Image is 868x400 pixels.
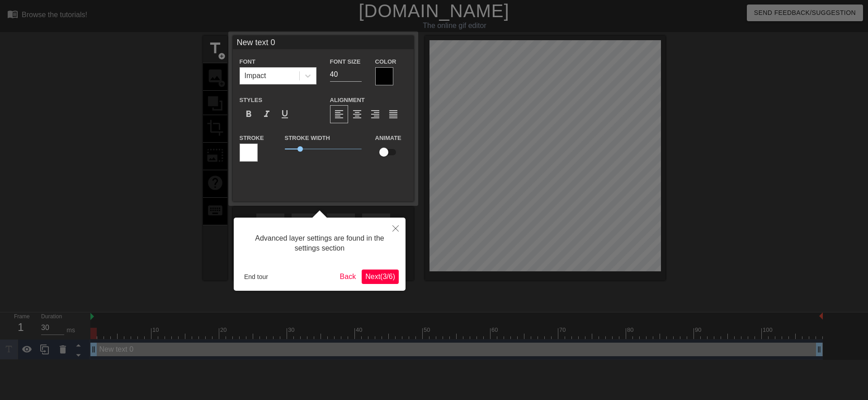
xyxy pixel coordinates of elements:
span: Next ( 3 / 6 ) [365,273,395,280]
button: Close [386,218,406,238]
button: End tour [241,270,272,284]
button: Back [336,270,360,284]
div: Advanced layer settings are found in the settings section [241,224,399,263]
button: Next [362,270,399,284]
